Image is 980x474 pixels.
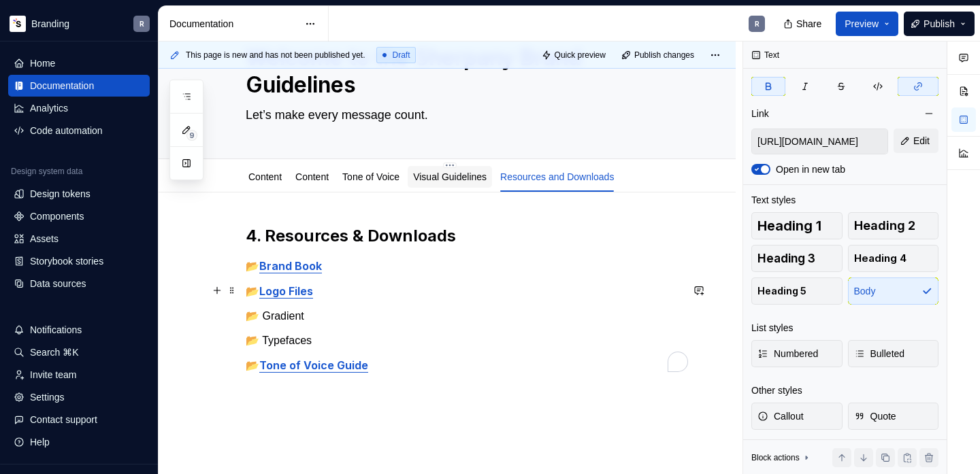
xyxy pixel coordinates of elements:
[757,219,821,233] span: Heading 1
[796,17,821,31] span: Share
[848,340,939,367] button: Bulleted
[751,212,843,239] button: Heading 1
[290,162,334,190] div: Content
[246,283,681,300] p: 📂
[751,321,793,335] div: List styles
[259,286,313,297] a: Logo Files
[30,254,103,268] div: Storybook stories
[8,319,150,341] button: Notifications
[30,209,84,223] div: Components
[8,341,150,363] button: Search ⌘K
[836,12,898,36] button: Preview
[751,403,843,430] button: Callout
[8,183,150,205] a: Design tokens
[8,97,150,119] a: Analytics
[30,187,91,201] div: Design tokens
[751,277,843,305] button: Heading 5
[777,12,830,36] button: Share
[246,333,681,349] p: 📂 Typefaces
[8,205,150,227] a: Components
[169,17,298,31] div: Documentation
[757,347,818,360] span: Numbered
[8,273,150,294] a: Data sources
[495,162,619,190] div: Resources and Downloads
[30,323,82,337] div: Notifications
[30,413,97,426] div: Contact support
[30,101,68,115] div: Analytics
[10,16,26,32] img: 6d3517f2-c9be-42ef-a17d-43333b4a1852.png
[259,284,313,298] strong: Logo Files
[408,162,492,190] div: Visual Guidelines
[243,162,287,190] div: Content
[757,284,806,298] span: Heading 5
[248,171,282,182] a: Content
[342,171,399,182] a: Tone of Voice
[259,358,368,372] strong: Tone of Voice Guide
[393,50,410,61] span: Draft
[30,79,94,92] div: Documentation
[776,163,845,176] label: Open in new tab
[246,258,681,275] p: 📂
[854,347,905,360] span: Bulleted
[913,134,930,148] span: Edit
[751,340,843,367] button: Numbered
[243,104,679,126] textarea: Let’s make every message count.
[751,448,812,467] div: Block actions
[246,225,681,374] div: To enrich screen reader interactions, please activate Accessibility in Grammarly extension settings
[751,107,769,120] div: Link
[894,129,938,153] button: Edit
[31,17,69,31] div: Branding
[30,277,86,290] div: Data sources
[8,409,150,430] button: Contact support
[904,12,975,36] button: Publish
[848,212,939,239] button: Heading 2
[246,308,681,324] p: 📂 Gradient
[854,409,896,423] span: Quote
[337,162,405,190] div: Tone of Voice
[30,56,55,70] div: Home
[186,50,365,61] span: This page is new and has not been published yet.
[845,17,879,31] span: Preview
[30,390,65,404] div: Settings
[295,171,329,182] a: Content
[924,17,955,31] span: Publish
[848,245,939,272] button: Heading 4
[259,360,368,371] a: Tone of Voice Guide
[30,368,76,382] div: Invite team
[30,345,79,359] div: Search ⌘K
[751,245,843,272] button: Heading 3
[755,18,759,29] div: R
[30,435,50,449] div: Help
[8,75,150,97] a: Documentation
[8,52,150,74] a: Home
[500,171,614,182] a: Resources and Downloads
[848,403,939,430] button: Quote
[140,18,144,29] div: R
[259,260,322,272] a: Brand Book
[8,386,150,408] a: Settings
[259,259,322,273] strong: Brand Book
[617,46,700,65] button: Publish changes
[413,171,487,182] a: Visual Guidelines
[8,120,150,141] a: Code automation
[246,357,681,374] p: 📂
[854,252,906,265] span: Heading 4
[8,228,150,250] a: Assets
[751,452,800,463] div: Block actions
[8,250,150,272] a: Storybook stories
[30,232,59,246] div: Assets
[555,50,606,61] span: Quick preview
[757,252,815,265] span: Heading 3
[243,41,679,101] textarea: Welcome to the Sherpany Brand Guidelines
[751,193,796,207] div: Text styles
[3,9,155,38] button: BrandingR
[186,130,197,141] span: 9
[246,226,456,246] strong: 4. Resources & Downloads
[8,364,150,386] a: Invite team
[634,50,694,61] span: Publish changes
[854,219,915,233] span: Heading 2
[30,124,103,137] div: Code automation
[11,166,82,177] div: Design system data
[751,384,802,397] div: Other styles
[757,409,804,423] span: Callout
